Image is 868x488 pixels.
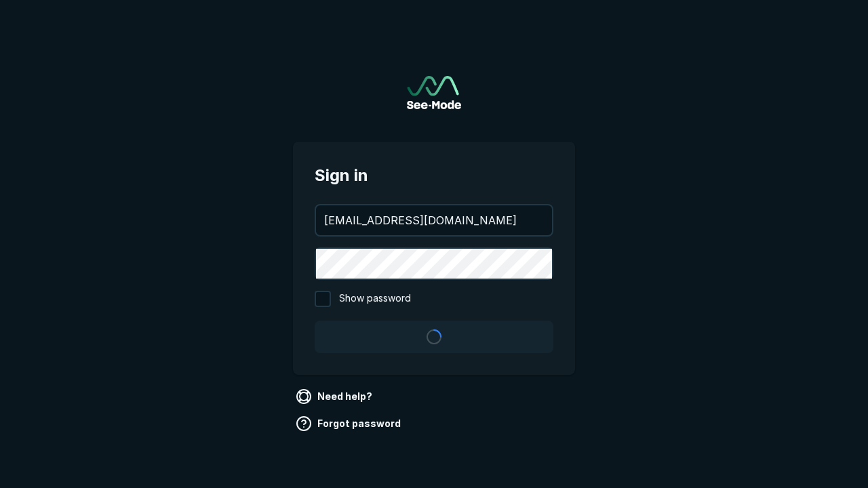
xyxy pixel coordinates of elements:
a: Need help? [293,386,378,407]
a: Forgot password [293,413,406,434]
input: your@email.com [316,205,552,235]
img: See-Mode Logo [407,76,461,109]
span: Show password [339,291,411,307]
a: Go to sign in [407,76,461,109]
span: Sign in [315,163,553,188]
